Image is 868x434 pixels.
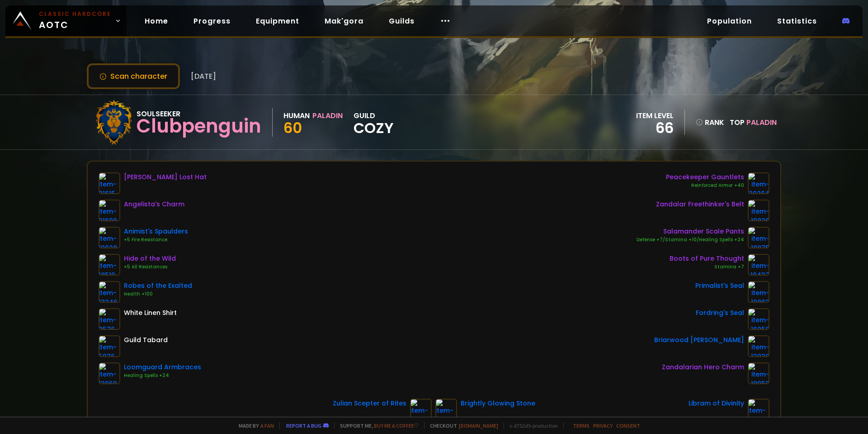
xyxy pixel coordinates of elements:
div: Boots of Pure Thought [670,254,744,263]
span: Cozy [354,121,394,135]
img: item-16058 [748,308,769,330]
div: Guild Tabard [124,335,168,345]
a: Progress [186,12,238,30]
img: item-22713 [410,399,432,420]
img: item-20264 [748,172,769,194]
div: Fordring's Seal [696,308,744,318]
div: Soulseeker [137,108,261,119]
div: 66 [636,121,674,135]
img: item-19863 [748,281,769,303]
a: Statistics [770,12,824,30]
div: Defense +7/Stamina +10/Healing Spells +24 [637,236,744,243]
div: Animist's Spaulders [124,227,188,236]
div: White Linen Shirt [124,308,177,318]
div: Human [283,110,310,121]
div: Paladin [312,110,343,121]
a: Population [700,12,759,30]
div: Healing Spells +24 [124,372,201,379]
div: Salamander Scale Pants [637,227,744,236]
span: Paladin [746,117,777,128]
div: Robes of the Exalted [124,281,192,291]
div: Clubpenguin [137,119,261,133]
span: Checkout [424,422,498,429]
button: Scan character [87,63,180,89]
a: [DOMAIN_NAME] [459,422,498,429]
a: Consent [616,422,640,429]
img: item-19950 [748,362,769,384]
a: Guilds [382,12,422,30]
div: +5 Fire Resistance [124,236,188,243]
div: Health +100 [124,291,192,298]
div: [PERSON_NAME] Lost Hat [124,172,207,182]
a: Equipment [249,12,307,30]
a: a fan [260,422,274,429]
div: Loomguard Armbraces [124,362,201,372]
div: Angelista's Charm [124,200,184,209]
div: Peacekeeper Gauntlets [666,172,744,182]
small: Classic Hardcore [39,10,111,18]
div: Briarwood [PERSON_NAME] [654,335,744,345]
img: item-23201 [748,399,769,420]
a: Privacy [593,422,613,429]
div: Libram of Divinity [689,399,744,408]
div: Brightly Glowing Stone [461,399,535,408]
img: item-13969 [99,362,120,384]
div: +5 All Resistances [124,263,176,271]
div: Reinforced Armor +40 [666,182,744,189]
img: item-18875 [748,227,769,248]
img: item-19928 [99,227,120,248]
div: Primalist's Seal [695,281,744,291]
span: [DATE] [191,71,216,82]
img: item-21690 [99,200,120,221]
img: item-2576 [99,308,120,330]
img: item-12930 [748,335,769,357]
a: Terms [573,422,590,429]
img: item-13346 [99,281,120,303]
div: Zandalar Freethinker's Belt [656,200,744,209]
div: Top [730,117,777,128]
span: 60 [283,118,302,138]
a: Buy me a coffee [374,422,419,429]
a: Home [137,12,175,30]
img: item-21615 [99,172,120,194]
span: v. d752d5 - production [504,422,558,429]
img: item-19826 [748,200,769,221]
span: AOTC [39,10,111,32]
a: Classic HardcoreAOTC [5,5,127,36]
img: item-18523 [435,399,457,420]
div: Stamina +7 [670,263,744,271]
div: guild [354,110,394,135]
a: Report a bug [286,422,321,429]
a: Mak'gora [317,12,371,30]
img: item-19437 [748,254,769,276]
div: Zulian Scepter of Rites [333,399,406,408]
span: Support me, [334,422,419,429]
img: item-18510 [99,254,120,276]
div: rank [696,117,724,128]
img: item-5976 [99,335,120,357]
div: item level [636,110,674,121]
div: Hide of the Wild [124,254,176,263]
div: Zandalarian Hero Charm [662,362,744,372]
span: Made by [233,422,274,429]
